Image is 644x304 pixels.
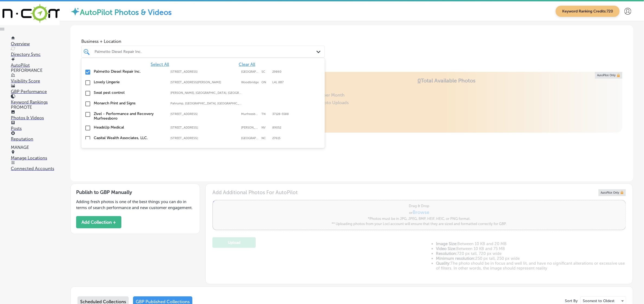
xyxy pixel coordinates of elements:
[239,62,255,67] span: Clear All
[272,81,284,84] label: L4L 8B7
[171,126,238,129] label: 2610 W Horizon Ridge Pkwy #103;
[11,145,60,150] p: MANAGE
[11,150,60,161] a: Manage Locations
[272,112,289,116] label: 37128-5588
[11,63,60,68] p: AutoPilot
[94,69,165,74] label: Palmetto Diesel Repair Inc.
[76,199,194,211] p: Adding fresh photos is one of the best things you can do in terms of search performance and new c...
[241,81,259,84] label: Woodbridge
[11,52,60,57] p: Directory Sync
[151,62,169,67] span: Select All
[94,111,165,121] label: Zivel - Performance and Recovery Murfreesboro
[261,126,270,129] label: NV
[11,73,60,84] a: Visibility Score
[583,298,614,303] p: Soonest to Oldest
[11,100,60,105] p: Keyword Rankings
[11,121,60,131] a: Posts
[11,89,60,94] p: GBP Performance
[261,81,270,84] label: ON
[261,70,270,73] label: SC
[171,102,242,105] label: Pahrump, NV, USA | Whitney, NV, USA | Mesquite, NV, USA | Paradise, NV, USA | Henderson, NV, USA ...
[171,70,238,73] label: 1228 Edgefield Rd
[272,70,281,73] label: 29860
[76,216,121,228] button: Add Collection +
[11,136,60,142] p: Reputation
[261,112,270,116] label: TN
[11,78,60,84] p: Visibility Score
[95,49,317,54] div: Palmetto Diesel Repair Inc.
[241,136,259,140] label: Raleigh
[171,91,242,95] label: Gilliam, LA, USA | Hosston, LA, USA | Eastwood, LA, USA | Blanchard, LA, USA | Shreveport, LA, US...
[81,39,325,44] span: Business + Location
[11,115,60,120] p: Photos & Videos
[94,136,165,140] label: Capital Wealth Associates, LLC.
[11,110,60,120] a: Photos & Videos
[171,112,238,116] label: 1144 Fortress Blvd Suite E
[11,57,60,68] a: AutoPilot
[556,6,620,17] span: Keyword Ranking Credits: 720
[11,94,60,105] a: Keyword Rankings
[171,136,238,140] label: 8319 Six Forks Rd ste 105;
[76,189,194,195] h3: Publish to GBP Manually
[11,105,60,110] p: PROMOTE
[11,155,60,161] p: Manage Locations
[11,166,60,171] p: Connected Accounts
[241,70,259,73] label: North Augusta
[80,8,172,17] label: AutoPilot Photos & Videos
[261,136,270,140] label: NC
[565,299,578,303] p: Sort By
[11,126,60,131] p: Posts
[94,101,165,105] label: Monarch Print and Signs
[272,126,281,129] label: 89052
[241,126,259,129] label: Henderson
[94,80,165,84] label: Lovely Lingerie
[11,41,60,46] p: Overview
[11,84,60,94] a: GBP Performance
[94,125,165,130] label: HeadsUp Medical
[11,161,60,171] a: Connected Accounts
[241,112,259,116] label: Murfreesboro
[70,7,80,16] img: autopilot-icon
[94,90,165,95] label: Swat pest control
[11,68,60,73] p: PERFORMANCE
[171,81,238,84] label: 7600 Weston Rd Unit 41
[11,131,60,142] a: Reputation
[11,47,60,57] a: Directory Sync
[272,136,280,140] label: 27615
[11,36,60,46] a: Overview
